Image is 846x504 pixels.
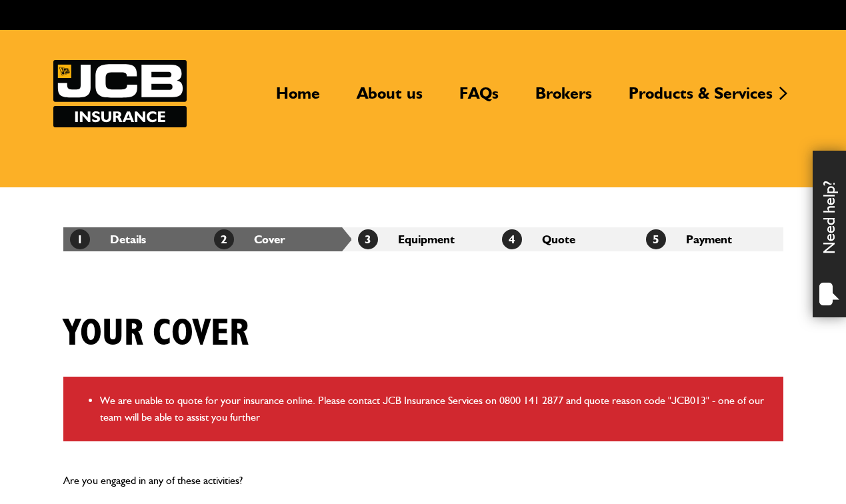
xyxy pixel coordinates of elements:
[525,83,602,114] a: Brokers
[639,227,783,251] li: Payment
[449,83,509,114] a: FAQs
[70,232,146,246] a: 1Details
[813,151,846,317] div: Need help?
[619,83,783,114] a: Products & Services
[646,229,666,249] span: 5
[63,472,537,489] p: Are you engaged in any of these activities?
[351,227,495,251] li: Equipment
[100,392,773,426] li: We are unable to quote for your insurance online. Please contact JCB Insurance Services on 0800 1...
[63,311,249,356] h1: Your cover
[214,229,234,249] span: 2
[358,229,378,249] span: 3
[53,60,187,127] a: JCB Insurance Services
[347,83,433,114] a: About us
[207,227,351,251] li: Cover
[70,229,90,249] span: 1
[502,229,522,249] span: 4
[53,60,187,127] img: JCB Insurance Services logo
[266,83,330,114] a: Home
[495,227,639,251] li: Quote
